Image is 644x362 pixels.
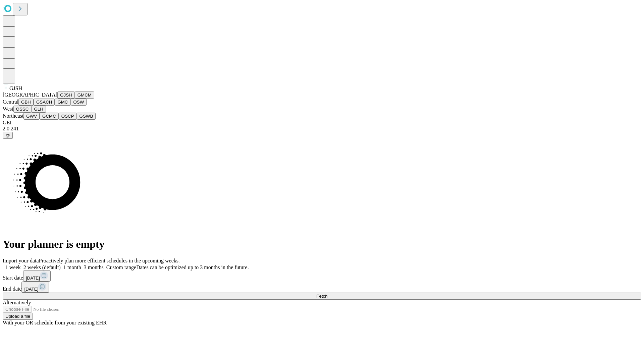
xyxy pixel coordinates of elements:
[55,99,70,106] button: GMC
[23,113,40,120] button: GWV
[3,126,641,132] div: 2.0.241
[3,270,641,282] div: Start date
[3,313,33,320] button: Upload a file
[26,276,40,281] span: [DATE]
[3,92,57,98] span: [GEOGRAPHIC_DATA]
[31,106,46,113] button: GLH
[3,258,39,263] span: Import your data
[71,99,87,106] button: OSW
[5,133,10,138] span: @
[3,282,641,293] div: End date
[5,264,21,270] span: 1 week
[24,287,38,292] span: [DATE]
[40,113,59,120] button: GCMC
[3,113,23,119] span: Northeast
[23,264,61,270] span: 2 weeks (default)
[3,293,641,300] button: Fetch
[21,282,49,293] button: [DATE]
[77,113,96,120] button: GSWB
[136,264,249,270] span: Dates can be optimized up to 3 months in the future.
[316,294,327,299] span: Fetch
[106,264,136,270] span: Custom range
[39,258,180,263] span: Proactively plan more efficient schedules in the upcoming weeks.
[9,85,22,91] span: GJSH
[18,99,34,106] button: GBH
[3,99,18,105] span: Central
[84,264,104,270] span: 3 months
[3,120,641,126] div: GEI
[3,320,107,325] span: With your OR schedule from your existing EHR
[13,106,32,113] button: OSSC
[3,300,31,305] span: Alternatively
[23,270,51,282] button: [DATE]
[3,106,13,112] span: West
[75,92,94,99] button: GMCM
[63,264,81,270] span: 1 month
[57,92,75,99] button: GJSH
[34,99,55,106] button: GSACH
[3,238,641,250] h1: Your planner is empty
[59,113,77,120] button: OSCP
[3,132,13,139] button: @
